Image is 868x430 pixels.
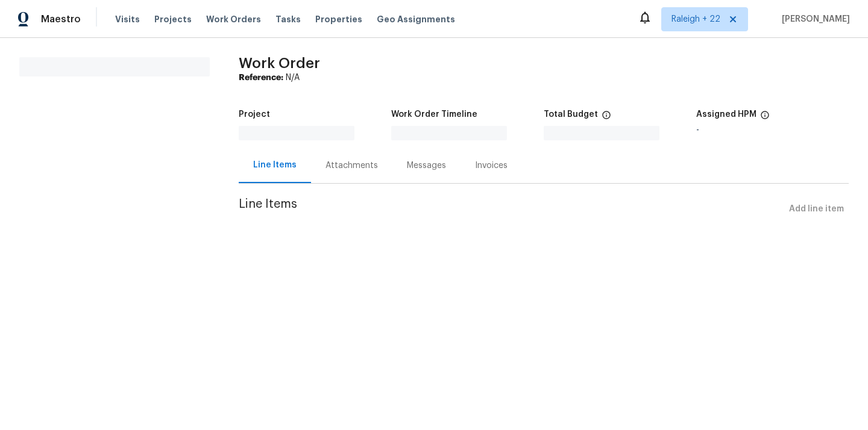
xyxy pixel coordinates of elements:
[760,110,770,126] span: The hpm assigned to this work order.
[777,13,850,25] span: [PERSON_NAME]
[391,110,477,119] h5: Work Order Timeline
[239,110,270,119] h5: Project
[206,13,261,25] span: Work Orders
[239,72,849,84] div: N/A
[275,15,301,23] span: Tasks
[315,13,362,25] span: Properties
[475,160,508,172] div: Invoices
[239,56,320,70] span: Work Order
[602,110,611,126] span: The total cost of line items that have been proposed by Opendoor. This sum includes line items th...
[377,13,455,25] span: Geo Assignments
[407,160,446,172] div: Messages
[154,13,192,25] span: Projects
[253,159,297,171] div: Line Items
[544,110,598,119] h5: Total Budget
[41,13,81,25] span: Maestro
[239,198,784,220] span: Line Items
[115,13,140,25] span: Visits
[239,73,283,82] b: Reference:
[696,110,756,119] h5: Assigned HPM
[325,160,378,172] div: Attachments
[696,126,849,134] div: -
[671,13,720,25] span: Raleigh + 22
